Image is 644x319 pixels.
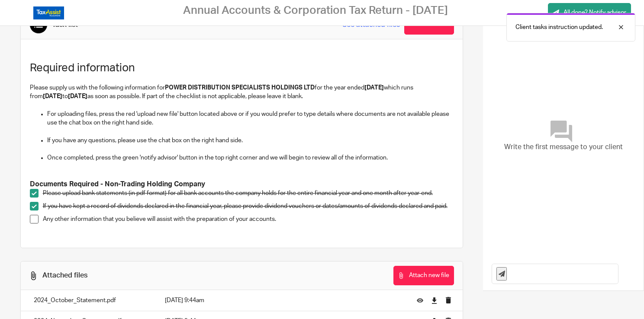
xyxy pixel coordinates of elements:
strong: POWER DISTRIBUTION SPECIALISTS HOLDINGS LTD [165,85,315,91]
strong: [DATE] [68,93,87,99]
p: If you have any questions, please use the chat box on the right hand side. [47,136,454,145]
a: All done? Notify advisor [548,3,631,22]
p: Once completed, press the green 'notify advisor' button in the top right corner and we will begin... [47,153,454,162]
p: Please supply us with the following information for for the year ended which runs from to as soon... [30,83,454,101]
p: [DATE] 9:44am [165,296,404,305]
p: Client tasks instruction updated. [515,23,603,32]
p: Any other information that you believe will assist with the preparation of your accounts. [43,215,454,223]
span: Write the first message to your client [504,142,623,152]
strong: Documents Required - Non-Trading Holding Company [30,181,205,188]
p: 2024_October_Statement.pdf [34,296,148,305]
a: Download [431,296,438,305]
button: Attach new file [393,266,454,285]
strong: [DATE] [43,93,62,99]
img: Logo_TaxAssistAccountants_FullColour_RGB.png [33,6,64,19]
strong: [DATE] [364,85,384,91]
p: If you have kept a record of dividends declared in the financial year, please provide dividend vo... [43,202,454,211]
h2: Annual Accounts & Corporation Tax Return - [DATE] [183,4,448,17]
p: Please upload bank statements (in pdf format) for all bank accounts the company holds for the ent... [43,189,454,198]
div: Attached files [42,271,87,280]
p: For uploading files, press the red 'upload new file' button located above or if you would prefer ... [47,110,454,128]
h1: Required information [30,61,454,75]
